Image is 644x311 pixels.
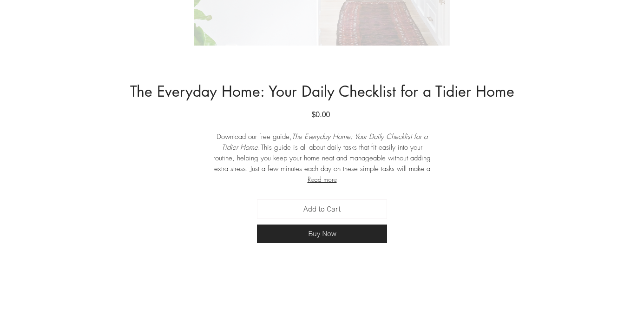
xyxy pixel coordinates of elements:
button: Read more [210,174,434,185]
h1: The Everyday Home: Your Daily Checklist for a Tidier Home [104,83,540,100]
span: Buy Now [308,229,336,238]
button: Buy Now [257,225,387,243]
span: $0.00 [311,111,330,119]
button: Add to Cart [257,199,387,219]
p: Download our free guide, This guide is all about daily tasks that fit easily into your routine, h... [210,132,434,196]
span: Add to Cart [303,204,341,215]
em: The Everyday Home: Your Daily Checklist for a Tidier Home. [222,132,427,152]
